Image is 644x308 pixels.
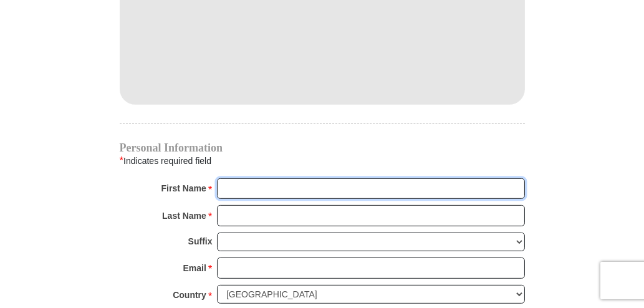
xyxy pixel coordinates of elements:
[161,180,206,197] strong: First Name
[183,259,206,277] strong: Email
[120,143,525,153] h4: Personal Information
[173,286,206,304] strong: Country
[162,207,206,224] strong: Last Name
[188,233,213,250] strong: Suffix
[120,153,525,169] div: Indicates required field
